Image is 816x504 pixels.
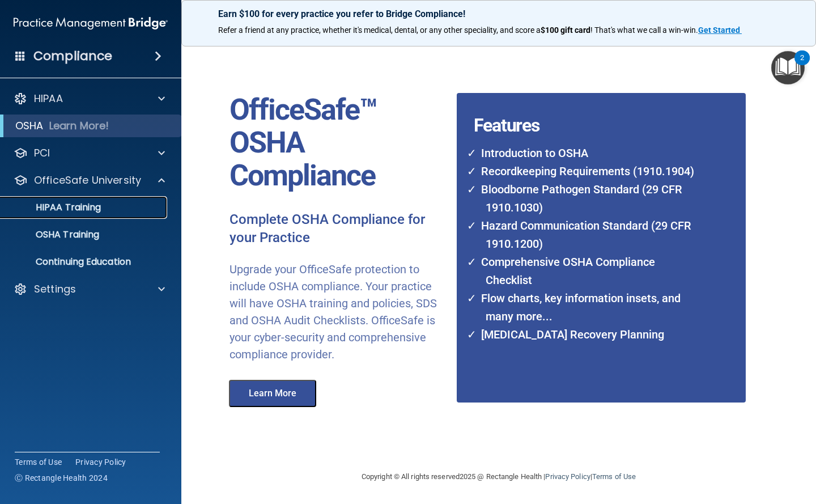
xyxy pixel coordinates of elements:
p: Upgrade your OfficeSafe protection to include OSHA compliance. Your practice will have OSHA train... [229,261,448,363]
li: Introduction to OSHA [474,144,701,162]
a: Terms of Use [592,472,636,481]
a: HIPAA [14,92,165,105]
li: Flow charts, key information insets, and many more... [474,289,701,325]
p: OSHA Training [7,229,99,240]
div: Copyright © All rights reserved 2025 @ Rectangle Health | | [292,459,705,495]
li: Bloodborne Pathogen Standard (29 CFR 1910.1030) [474,180,701,217]
a: Terms of Use [15,456,62,468]
p: HIPAA Training [7,202,101,213]
h4: Compliance [33,48,112,64]
span: ! That's what we call a win-win. [590,26,698,35]
button: Learn More [229,380,316,407]
li: Hazard Communication Standard (29 CFR 1910.1200) [474,217,701,253]
span: Refer a friend at any practice, whether it's medical, dental, or any other speciality, and score a [218,26,541,35]
p: PCI [34,146,50,160]
a: Get Started [698,26,742,35]
a: PCI [14,146,165,160]
p: Learn More! [49,119,109,133]
button: Open Resource Center, 2 new notifications [771,51,805,84]
p: Earn $100 for every practice you refer to Bridge Compliance! [218,9,779,19]
div: 2 [800,58,804,73]
li: [MEDICAL_DATA] Recovery Planning [474,325,701,344]
img: PMB logo [14,12,168,35]
li: Recordkeeping Requirements (1910.1904) [474,162,701,180]
p: OfficeSafe™ OSHA Compliance [229,94,448,193]
a: Privacy Policy [75,456,126,468]
p: OSHA [15,119,44,133]
a: Learn More [221,389,328,398]
p: Continuing Education [7,256,162,268]
a: OfficeSafe University [14,173,165,187]
p: Complete OSHA Compliance for your Practice [229,211,448,247]
strong: $100 gift card [541,26,590,35]
a: Settings [14,282,165,296]
p: OfficeSafe University [34,173,141,187]
span: Ⓒ Rectangle Health 2024 [15,472,108,484]
p: Settings [34,282,76,296]
p: HIPAA [34,92,63,105]
strong: Get Started [698,26,740,35]
a: Privacy Policy [545,472,590,481]
li: Comprehensive OSHA Compliance Checklist [474,253,701,289]
h4: Features [457,93,716,116]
